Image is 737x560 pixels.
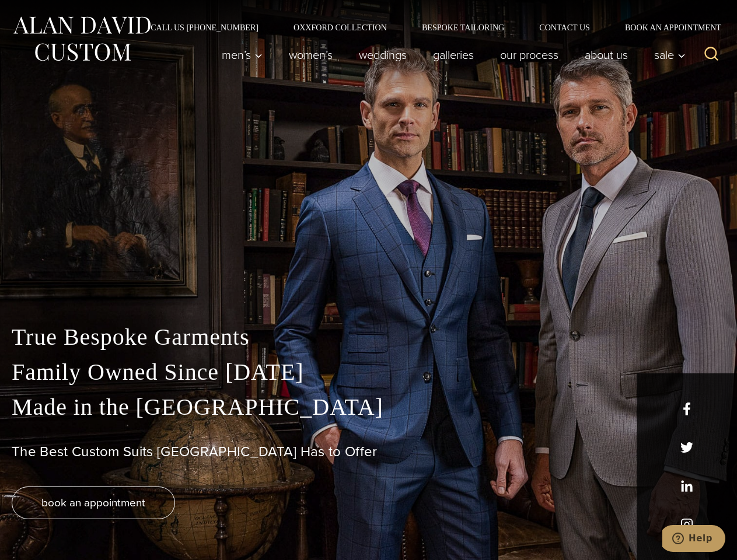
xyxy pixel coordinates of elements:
p: True Bespoke Garments Family Owned Since [DATE] Made in the [GEOGRAPHIC_DATA] [12,320,725,425]
a: Our Process [487,43,572,66]
a: Call Us [PHONE_NUMBER] [133,23,276,32]
iframe: Opens a widget where you can chat to one of our agents [662,525,725,554]
img: Alan David Custom [12,13,152,65]
h1: The Best Custom Suits [GEOGRAPHIC_DATA] Has to Offer [12,443,725,460]
nav: Secondary Navigation [133,23,725,32]
a: Galleries [420,43,487,66]
span: book an appointment [41,494,145,511]
a: Women’s [276,43,346,66]
a: Oxxford Collection [276,23,404,32]
a: weddings [346,43,420,66]
a: book an appointment [12,487,175,519]
button: View Search Form [697,41,725,69]
button: Sale sub menu toggle [641,43,692,66]
nav: Primary Navigation [209,43,692,66]
a: About Us [572,43,641,66]
a: Contact Us [522,23,607,32]
a: Bespoke Tailoring [404,23,522,32]
a: Book an Appointment [607,23,725,32]
button: Men’s sub menu toggle [209,43,276,66]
